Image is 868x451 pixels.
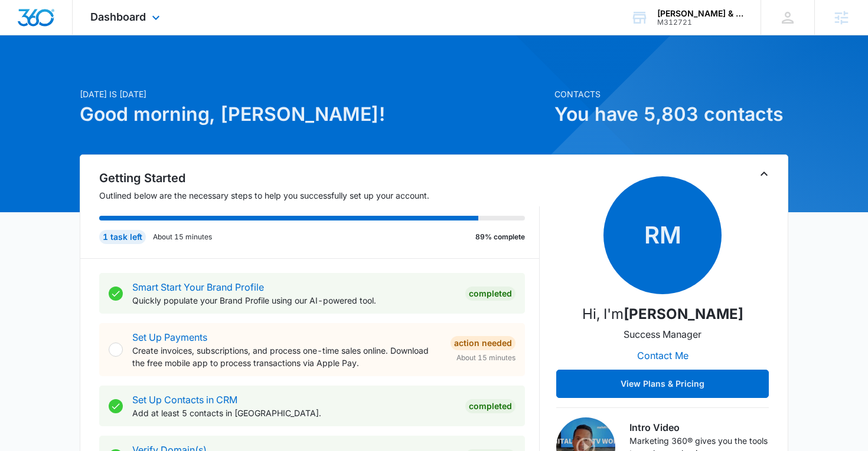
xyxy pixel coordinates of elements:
[132,281,264,293] a: Smart Start Your Brand Profile
[132,407,456,419] p: Add at least 5 contacts in [GEOGRAPHIC_DATA].
[465,287,515,301] div: Completed
[90,11,146,23] span: Dashboard
[99,189,540,202] p: Outlined below are the necessary steps to help you successfully set up your account.
[153,232,212,242] p: About 15 minutes
[603,176,722,294] span: RM
[132,344,441,369] p: Create invoices, subscriptions, and process one-time sales online. Download the free mobile app t...
[132,294,456,307] p: Quickly populate your Brand Profile using our AI-powered tool.
[132,394,237,406] a: Set Up Contacts in CRM
[554,88,788,100] p: Contacts
[629,420,769,434] h3: Intro Video
[451,336,515,350] div: Action Needed
[625,341,700,370] button: Contact Me
[556,370,769,398] button: View Plans & Pricing
[475,232,525,242] p: 89% complete
[657,9,743,18] div: account name
[132,331,207,343] a: Set Up Payments
[624,327,701,341] p: Success Manager
[80,100,547,129] h1: Good morning, [PERSON_NAME]!
[465,399,515,413] div: Completed
[757,167,771,181] button: Toggle Collapse
[99,230,146,244] div: 1 task left
[657,18,743,27] div: account id
[624,305,743,322] strong: [PERSON_NAME]
[80,88,547,100] p: [DATE] is [DATE]
[456,353,515,363] span: About 15 minutes
[582,304,743,325] p: Hi, I'm
[99,169,540,187] h2: Getting Started
[554,100,788,129] h1: You have 5,803 contacts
